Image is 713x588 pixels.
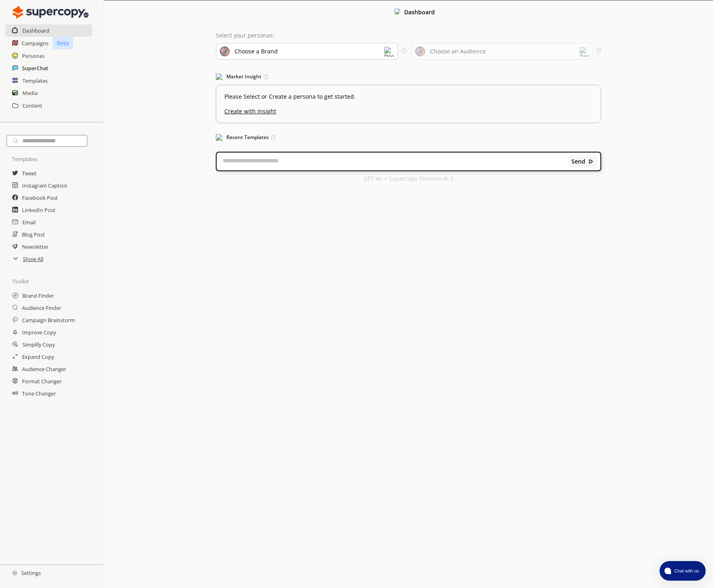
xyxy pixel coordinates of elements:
a: Campaigns [22,37,49,49]
img: Close [12,4,89,20]
div: Choose an Audience [430,48,486,55]
a: Audience Changer [22,363,66,375]
a: Improve Copy [22,326,56,338]
img: Tooltip Icon [597,48,602,53]
a: Simplify Copy [22,338,55,351]
a: Templates [22,75,48,87]
img: Tooltip Icon [263,74,268,79]
img: Close [12,570,17,575]
u: Create with Insight [224,104,593,115]
a: Campaign Brainstorm [22,314,75,326]
a: Brand Finder [22,290,54,302]
a: Dashboard [22,24,49,37]
div: Choose a Brand [235,48,278,55]
a: Show All [23,253,43,265]
a: LinkedIn Post [22,204,55,216]
a: Tweet [22,167,37,179]
img: Tooltip Icon [271,135,276,140]
b: Dashboard [404,8,435,16]
a: Blog Post [22,228,45,241]
b: Send [571,158,585,165]
img: Close [588,159,594,164]
a: Instagram Caption [22,179,67,192]
a: Newsletter [22,241,49,253]
h3: Market Insight [216,71,601,83]
p: Please Select or Create a persona to get started. [224,93,593,100]
p: Select your personas: [216,32,601,39]
a: Audience Finder [22,302,61,314]
img: Market Insight [216,73,222,80]
h3: Recent Templates [216,131,601,144]
a: Tone Changer [22,387,56,400]
span: Chat with us [671,568,701,574]
a: SuperChat [22,62,48,74]
a: Email [22,216,35,228]
img: Dropdown Icon [580,47,589,57]
a: Expand Copy [22,351,54,363]
p: Beta [53,37,73,49]
p: GPT 4o + Supercopy Persona-AI 3 [363,175,454,182]
img: Brand Icon [220,46,230,56]
img: Popular Templates [216,134,222,141]
img: Tooltip Icon [401,48,406,53]
img: Audience Icon [415,46,425,56]
img: Dropdown Icon [384,47,394,57]
button: atlas-launcher [660,561,706,581]
img: Close [394,9,400,14]
a: Content [22,99,42,112]
a: Media [22,87,38,99]
a: Facebook Post [22,192,58,204]
a: Format Changer [22,375,62,387]
a: Personas [22,50,44,62]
